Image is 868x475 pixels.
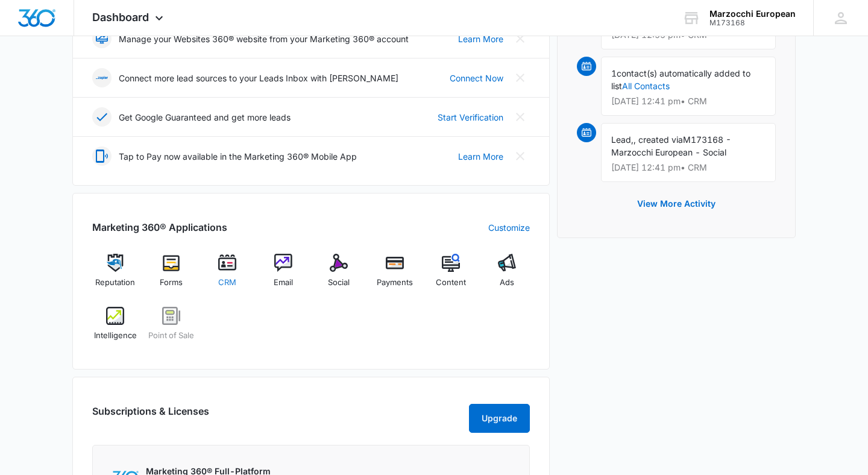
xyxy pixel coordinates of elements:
button: Close [511,107,530,127]
p: Manage your Websites 360® website from your Marketing 360® account [119,33,409,45]
a: Forms [148,254,195,297]
span: Intelligence [94,330,137,342]
p: [DATE] 12:55 pm • CRM [611,31,766,39]
a: Social [316,254,362,297]
a: Learn More [458,150,503,163]
span: Point of Sale [148,330,194,342]
span: Ads [500,277,514,289]
span: Email [274,277,293,289]
button: Close [511,29,530,48]
div: account name [709,9,796,19]
span: contact(s) automatically added to list [611,68,750,91]
span: , created via [634,134,683,145]
span: Content [436,277,466,289]
span: Forms [160,277,183,289]
a: Point of Sale [148,307,195,350]
a: Start Verification [438,111,503,124]
button: Upgrade [469,404,530,433]
span: Dashboard [92,11,149,24]
a: Learn More [458,33,503,45]
p: Tap to Pay now available in the Marketing 360® Mobile App [119,150,357,163]
h2: Subscriptions & Licenses [92,404,209,428]
div: account id [709,19,796,27]
p: [DATE] 12:41 pm • CRM [611,163,766,172]
span: Lead, [611,134,634,145]
span: Reputation [95,277,135,289]
a: Payments [372,254,418,297]
p: [DATE] 12:41 pm • CRM [611,97,766,105]
a: Email [260,254,306,297]
a: CRM [204,254,251,297]
span: Payments [377,277,413,289]
a: All Contacts [622,81,670,91]
a: Connect Now [450,72,503,84]
a: Content [428,254,474,297]
a: Reputation [92,254,139,297]
a: Customize [488,221,530,234]
p: Connect more lead sources to your Leads Inbox with [PERSON_NAME] [119,72,398,84]
h2: Marketing 360® Applications [92,220,227,234]
span: 1 [611,68,617,78]
button: Close [511,146,530,166]
button: Close [511,68,530,87]
span: Social [328,277,350,289]
span: CRM [218,277,236,289]
a: Intelligence [92,307,139,350]
button: View More Activity [625,189,728,218]
a: Ads [483,254,530,297]
p: Get Google Guaranteed and get more leads [119,111,291,124]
